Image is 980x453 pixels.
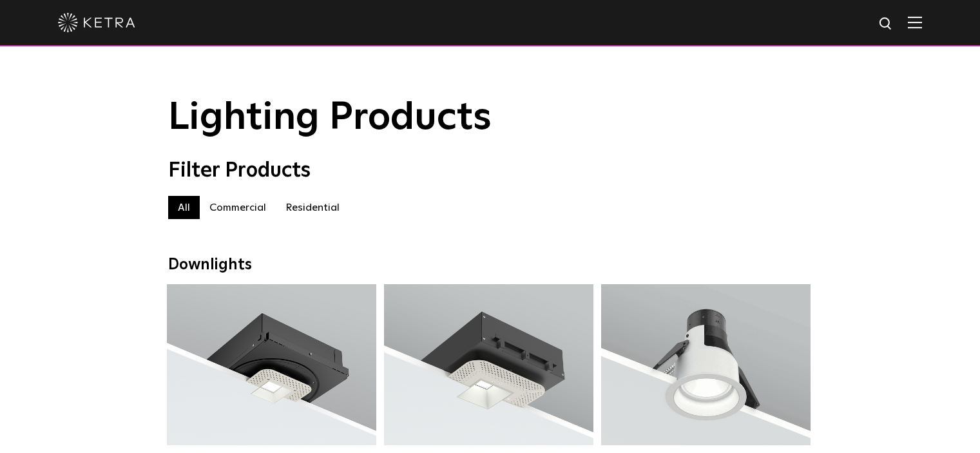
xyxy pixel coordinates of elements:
[58,13,135,32] img: ketra-logo-2019-white
[168,196,200,219] label: All
[276,196,349,219] label: Residential
[168,159,812,183] div: Filter Products
[200,196,276,219] label: Commercial
[168,99,492,137] span: Lighting Products
[168,256,812,275] div: Downlights
[908,16,922,28] img: Hamburger%20Nav.svg
[878,16,894,32] img: search icon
